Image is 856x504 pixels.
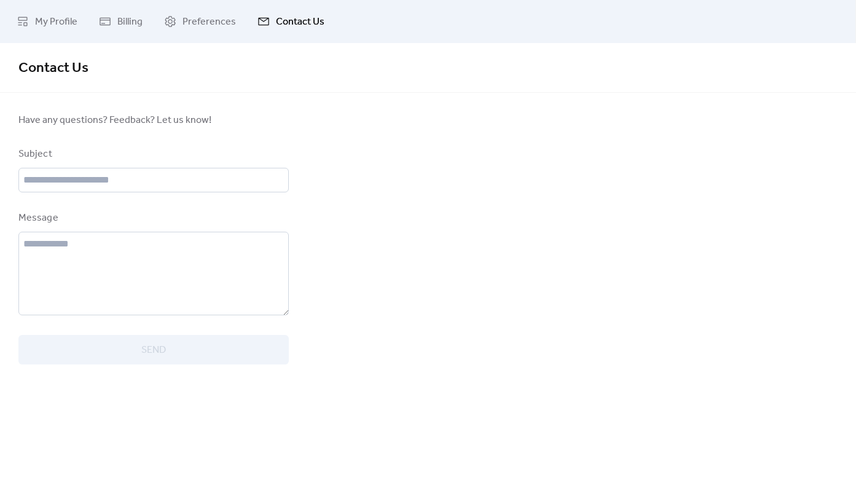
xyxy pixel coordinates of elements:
[18,113,289,128] span: Have any questions? Feedback? Let us know!
[248,5,334,38] a: Contact Us
[117,15,143,30] span: Billing
[35,15,77,30] span: My Profile
[18,55,88,82] span: Contact Us
[155,5,245,38] a: Preferences
[90,5,152,38] a: Billing
[18,147,286,162] div: Subject
[7,5,87,38] a: My Profile
[18,211,286,226] div: Message
[276,15,324,30] span: Contact Us
[183,15,236,30] span: Preferences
